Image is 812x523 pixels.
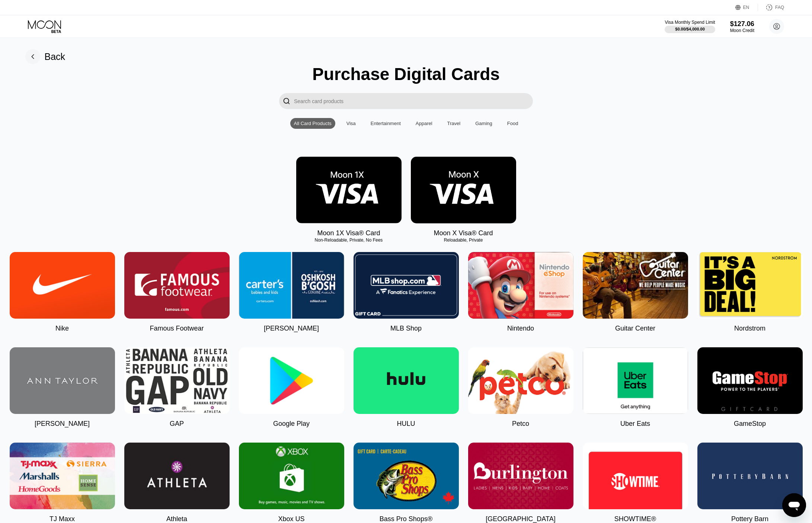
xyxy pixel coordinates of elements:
input: Search card products [294,93,533,109]
div: Apparel [416,121,432,126]
div: Back [25,49,65,64]
div: Gaming [471,118,496,129]
div: All Card Products [294,121,332,126]
div: [PERSON_NAME] [35,420,90,428]
div: TJ Maxx [49,515,75,523]
div: [GEOGRAPHIC_DATA] [486,515,555,523]
div: Non-Reloadable, Private, No Fees [296,237,402,243]
div: Athleta [166,515,187,523]
div: Nike [55,325,69,332]
div: $127.06Moon Credit [730,20,754,33]
iframe: Button to launch messaging window [782,493,806,517]
div:  [283,97,290,105]
div: Visa [346,121,356,126]
div: Google Play [273,420,310,428]
div: Moon Credit [730,28,754,33]
div: $127.06 [730,20,754,28]
div: Food [503,118,522,129]
div: Visa [343,118,359,129]
div: Bass Pro Shops® [380,515,432,523]
div: Back [45,51,65,62]
div: Xbox US [278,515,304,523]
div: Apparel [412,118,436,129]
div: HULU [397,420,415,428]
div:  [279,93,294,109]
div: Purchase Digital Cards [312,64,500,84]
div: Uber Eats [620,420,650,428]
div: GAP [170,420,184,428]
div: FAQ [775,5,784,10]
div: Entertainment [371,121,401,126]
div: Pottery Barn [731,515,768,523]
div: Food [507,121,518,126]
div: All Card Products [290,118,335,129]
div: FAQ [758,4,784,11]
div: GameStop [734,420,766,428]
div: Visa Monthly Spend Limit [665,20,715,25]
div: $0.00 / $4,000.00 [675,27,705,31]
div: SHOWTIME® [614,515,656,523]
div: Nordstrom [734,325,765,332]
div: Nintendo [507,325,534,332]
div: [PERSON_NAME] [264,325,319,332]
div: Visa Monthly Spend Limit$0.00/$4,000.00 [665,20,715,33]
div: Guitar Center [615,325,655,332]
div: Moon X Visa® Card [434,229,493,237]
div: Petco [512,420,529,428]
div: Reloadable, Private [411,237,516,243]
div: EN [735,4,758,11]
div: Famous Footwear [150,325,204,332]
div: Travel [444,118,464,129]
div: EN [743,5,749,10]
div: Entertainment [367,118,405,129]
div: Gaming [475,121,492,126]
div: Travel [447,121,461,126]
div: MLB Shop [390,325,422,332]
div: Moon 1X Visa® Card [317,229,380,237]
